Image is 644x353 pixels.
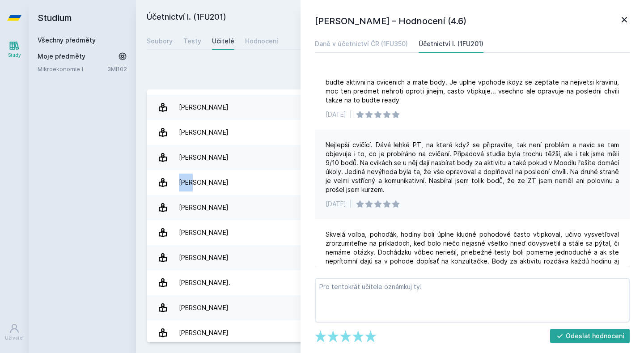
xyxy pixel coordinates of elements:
a: [PERSON_NAME] 8 hodnocení 4.6 [147,170,633,195]
div: | [350,200,352,208]
div: [DATE] [326,110,346,119]
div: [PERSON_NAME]. [179,274,230,292]
div: [PERSON_NAME] [179,149,229,166]
div: Nejlepší cvičící. Dává lehké PT, na které když se připravíte, tak není problém a navíc se tam obj... [326,140,619,194]
button: Odeslat hodnocení [550,329,630,343]
div: [PERSON_NAME] [179,199,229,217]
div: Testy [183,37,201,46]
div: [PERSON_NAME] [179,249,229,267]
div: [PERSON_NAME] [179,224,229,242]
a: Testy [183,32,201,50]
a: Soubory [147,32,173,50]
a: [PERSON_NAME] 4 hodnocení 4.3 [147,220,633,245]
a: [PERSON_NAME] 2 hodnocení 4.5 [147,320,633,345]
div: Uživatel [5,335,24,341]
a: [PERSON_NAME] 5 hodnocení 3.2 [147,295,633,320]
a: Hodnocení [245,32,278,50]
a: [PERSON_NAME] 4 hodnocení 4.0 [147,195,633,220]
div: [PERSON_NAME] [179,174,229,191]
a: Study [2,36,27,63]
a: [PERSON_NAME] 20 hodnocení 4.5 [147,145,633,170]
a: [PERSON_NAME] 2 hodnocení 3.5 [147,95,633,120]
div: [PERSON_NAME] [179,123,229,141]
div: Soubory [147,37,173,46]
div: Skvelá voľba, pohoďák, hodiny boli úplne kludné pohodové často vtipkoval, učivo vysvetľoval zrorz... [326,230,619,293]
div: [PERSON_NAME] [179,299,229,317]
span: Moje předměty [38,52,85,61]
h2: Účetnictví I. (1FU201) [147,11,533,25]
div: [PERSON_NAME] [179,98,229,116]
div: budte aktivni na cvicenich a mate body. Je uplne vpohode ikdyz se zeptate na nejvetsi kravinu, mo... [326,78,619,105]
a: Všechny předměty [38,36,96,44]
div: Hodnocení [245,37,278,46]
a: [PERSON_NAME] 5 hodnocení 4.2 [147,245,633,270]
a: Mikroekonomie I [38,64,107,73]
a: Uživatel [2,319,27,346]
a: Učitelé [212,32,234,50]
a: 3MI102 [107,65,127,72]
div: Study [8,52,21,59]
div: | [350,110,352,119]
a: [PERSON_NAME]. 2 hodnocení 5.0 [147,270,633,295]
div: Učitelé [212,37,234,46]
a: [PERSON_NAME] 2 hodnocení 4.5 [147,120,633,145]
div: [DATE] [326,200,346,208]
div: [PERSON_NAME] [179,324,229,342]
